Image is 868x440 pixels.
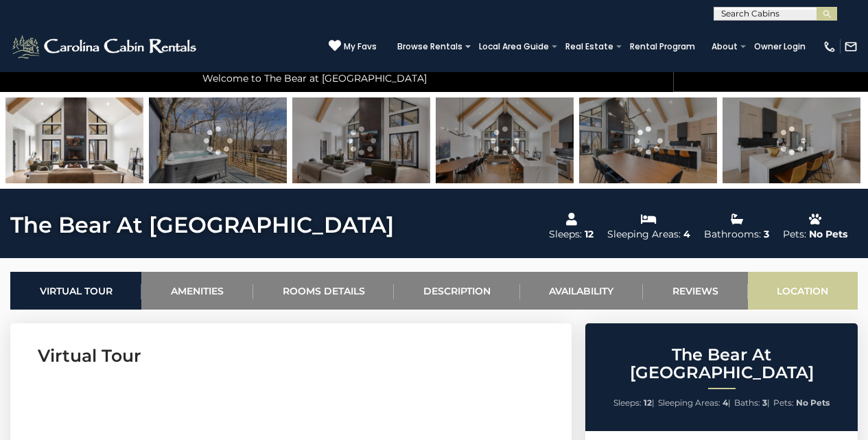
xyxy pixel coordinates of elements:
a: Reviews [643,272,747,310]
img: 166099354 [149,97,287,183]
div: Welcome to The Bear at [GEOGRAPHIC_DATA] [196,65,673,92]
a: Amenities [141,272,253,310]
h2: The Bear At [GEOGRAPHIC_DATA] [589,346,854,382]
span: Sleeping Areas: [658,397,720,408]
span: Baths: [734,397,760,408]
a: Browse Rentals [390,37,469,56]
span: My Favs [344,40,377,53]
a: Virtual Tour [10,272,141,310]
a: My Favs [329,39,377,54]
img: 166099337 [723,97,860,183]
img: 166099336 [436,97,574,183]
img: mail-regular-white.png [844,40,858,54]
img: 166099331 [292,97,430,183]
h3: Virtual Tour [38,344,544,368]
a: Owner Login [747,37,812,56]
li: | [613,394,655,412]
a: Description [394,272,519,310]
strong: 12 [644,397,652,408]
strong: 3 [762,397,767,408]
strong: 4 [723,397,728,408]
img: 166099329 [5,97,143,183]
strong: No Pets [796,397,830,408]
a: Availability [520,272,643,310]
img: 166099335 [579,97,717,183]
a: Rental Program [623,37,702,56]
a: About [705,37,744,56]
a: Local Area Guide [472,37,556,56]
a: Location [748,272,858,310]
li: | [658,394,731,412]
span: Pets: [773,397,794,408]
img: White-1-2.png [10,33,200,60]
li: | [734,394,770,412]
a: Real Estate [559,37,620,56]
a: Rooms Details [253,272,394,310]
img: phone-regular-white.png [823,40,836,54]
span: Sleeps: [613,397,642,408]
